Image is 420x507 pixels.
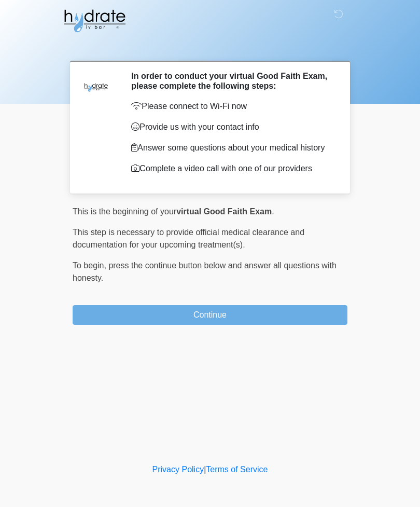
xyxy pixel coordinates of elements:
img: Hydrate IV Bar - Fort Collins Logo [62,8,127,34]
span: This is the beginning of your [73,207,176,216]
a: Terms of Service [206,465,268,474]
a: Privacy Policy [152,465,204,474]
a: | [204,465,206,474]
span: . [272,207,274,216]
p: Answer some questions about your medical history [131,142,332,154]
p: Complete a video call with one of our providers [131,162,332,175]
p: Provide us with your contact info [131,121,332,133]
span: press the continue button below and answer all questions with honesty. [73,261,337,282]
span: This step is necessary to provide official medical clearance and documentation for your upcoming ... [73,228,304,249]
h2: In order to conduct your virtual Good Faith Exam, please complete the following steps: [131,71,332,91]
h1: ‎ ‎ ‎ [65,37,355,57]
button: Continue [73,305,347,325]
img: Agent Avatar [80,71,111,102]
p: Please connect to Wi-Fi now [131,100,332,113]
strong: virtual Good Faith Exam [176,207,272,216]
span: To begin, [73,261,108,270]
